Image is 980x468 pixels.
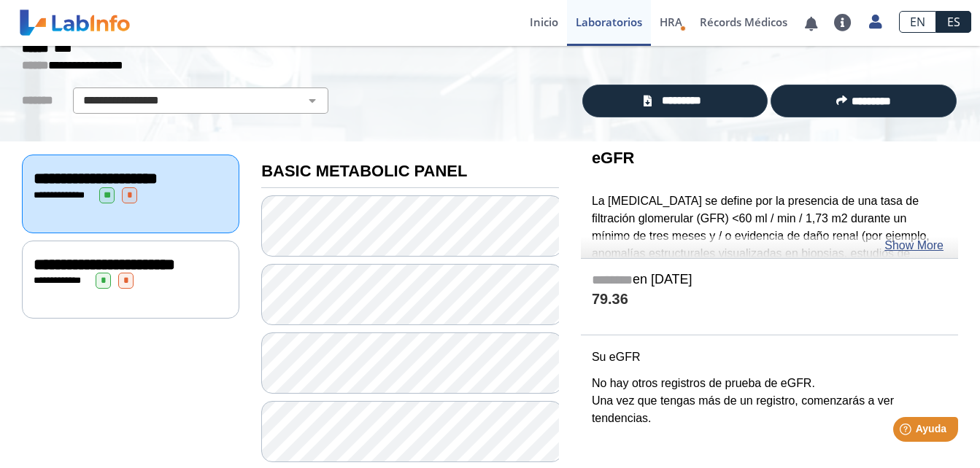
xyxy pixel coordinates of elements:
p: La [MEDICAL_DATA] se define por la presencia de una tasa de filtración glomerular (GFR) <60 ml / ... [592,192,947,349]
b: eGFR [592,149,635,167]
p: Su eGFR [592,348,947,366]
iframe: Help widget launcher [850,411,964,452]
p: No hay otros registros de prueba de eGFR. Una vez que tengas más de un registro, comenzarás a ver... [592,375,947,427]
h5: en [DATE] [592,272,947,289]
span: HRA [660,15,682,29]
a: Show More [884,237,944,254]
b: BASIC METABOLIC PANEL [261,162,467,180]
a: EN [899,11,936,33]
h4: 79.36 [592,291,947,309]
a: ES [936,11,971,33]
